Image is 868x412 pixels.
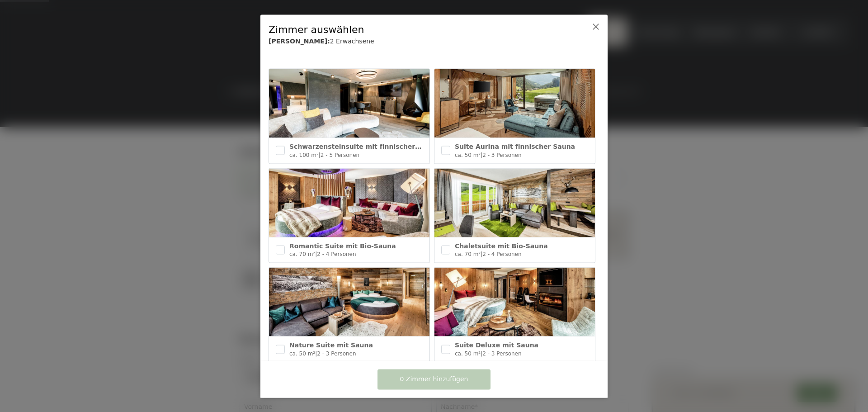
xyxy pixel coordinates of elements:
span: ca. 70 m² [455,251,481,257]
span: 2 - 4 Personen [482,251,521,257]
span: Suite Aurina mit finnischer Sauna [455,143,575,150]
span: | [315,350,317,356]
span: Suite Deluxe mit Sauna [455,341,538,349]
span: ca. 50 m² [289,350,315,356]
b: [PERSON_NAME]: [269,38,330,45]
span: Nature Suite mit Sauna [289,341,373,349]
span: 2 - 3 Personen [482,350,521,356]
span: 2 - 4 Personen [317,251,356,257]
span: Schwarzensteinsuite mit finnischer Sauna [289,143,439,150]
span: ca. 100 m² [289,152,319,158]
span: | [481,152,482,158]
span: | [315,251,317,257]
span: 2 - 5 Personen [321,152,359,158]
span: 2 - 3 Personen [317,350,356,356]
span: Romantic Suite mit Bio-Sauna [289,242,396,249]
img: Suite Deluxe mit Sauna [434,268,595,336]
span: ca. 50 m² [455,350,481,356]
img: Schwarzensteinsuite mit finnischer Sauna [269,69,429,138]
span: 2 - 3 Personen [482,152,521,158]
span: 2 Erwachsene [330,38,374,45]
img: Romantic Suite mit Bio-Sauna [269,168,429,237]
span: | [481,251,482,257]
span: ca. 70 m² [289,251,315,257]
img: Chaletsuite mit Bio-Sauna [434,168,595,237]
span: Chaletsuite mit Bio-Sauna [455,242,548,249]
span: | [319,152,321,158]
div: Zimmer auswählen [269,23,571,37]
img: Nature Suite mit Sauna [269,268,429,336]
span: | [481,350,482,356]
img: Suite Aurina mit finnischer Sauna [434,69,595,138]
span: ca. 50 m² [455,152,481,158]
